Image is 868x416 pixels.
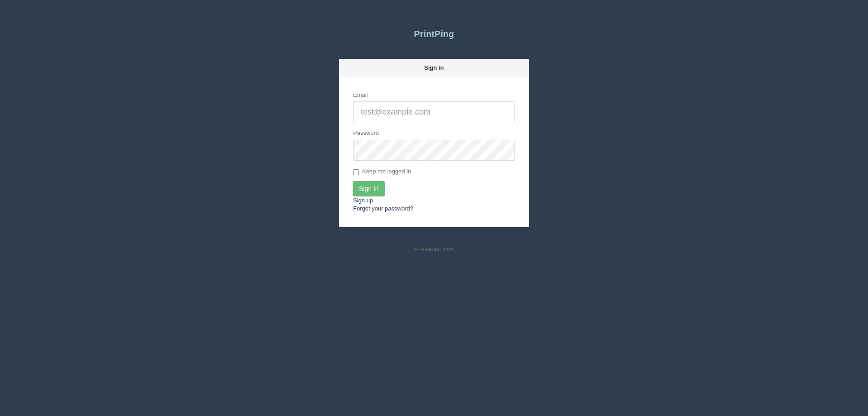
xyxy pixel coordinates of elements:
input: Sign In [353,181,385,196]
input: test@example.com [353,101,515,122]
a: PrintPing [339,23,529,45]
label: Password [353,129,379,138]
small: © PrintPing 2020 [414,246,454,252]
input: Keep me logged in [353,169,359,175]
strong: Sign in [424,64,443,71]
label: Email [353,91,368,100]
a: Sign up [353,197,373,204]
a: Forgot your password? [353,205,413,212]
label: Keep me logged in [353,167,411,177]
